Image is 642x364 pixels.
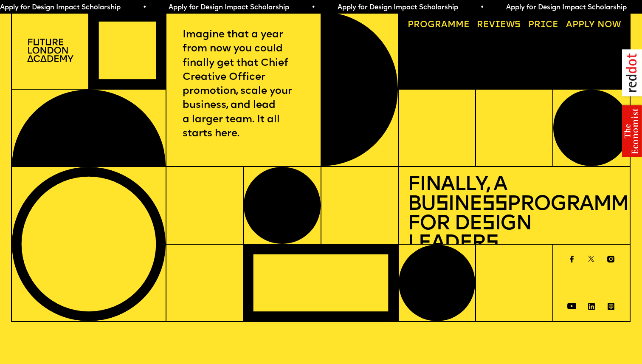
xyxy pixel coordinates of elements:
[308,4,312,11] span: •
[183,28,304,141] p: Imagine that a year from now you could finally get that Chief Creative Officer promotion, scale y...
[436,195,448,215] span: s
[486,234,498,254] span: s
[476,4,480,11] span: •
[482,214,495,234] span: s
[408,176,621,254] h1: Finally, a Bu ine Programme for De ign Leader
[524,17,563,34] a: Price
[441,20,448,29] span: a
[561,17,625,34] a: Apply now
[139,4,143,11] span: •
[403,17,474,34] a: Programme
[482,195,507,215] span: ss
[566,20,572,29] span: A
[473,17,525,34] a: Reviews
